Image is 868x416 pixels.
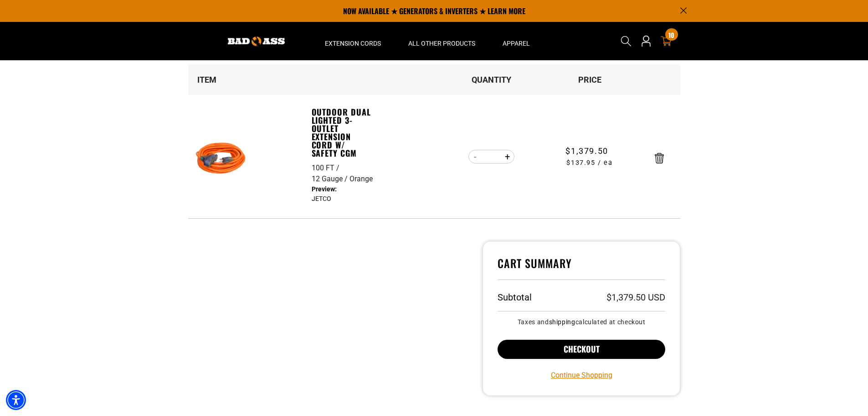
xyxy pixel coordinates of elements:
[540,64,639,95] th: Price
[668,32,674,38] span: 10
[498,340,666,359] button: Checkout
[483,149,500,164] input: Quantity for Outdoor Dual Lighted 3-Outlet Extension Cord w/ Safety CGM
[311,22,395,60] summary: Extension Cords
[551,370,612,381] a: Continue Shopping
[312,174,349,184] div: 12 Gauge
[6,390,26,410] div: Accessibility Menu
[619,34,633,48] summary: Search
[541,158,638,168] span: $137.95 / ea
[606,293,665,302] p: $1,379.50 USD
[192,132,249,189] img: orange
[312,184,375,204] dd: JETCO
[498,256,666,280] h4: Cart Summary
[312,108,375,157] a: Outdoor Dual Lighted 3-Outlet Extension Cord w/ Safety CGM
[565,145,608,157] span: $1,379.50
[655,155,664,161] a: Remove Outdoor Dual Lighted 3-Outlet Extension Cord w/ Safety CGM - 100 FT / 12 Gauge / Orange
[489,22,544,60] summary: Apparel
[639,22,653,60] a: Open this option
[498,319,666,325] small: Taxes and calculated at checkout
[498,293,532,302] h3: Subtotal
[549,318,575,326] a: shipping
[503,39,530,47] span: Apparel
[325,39,381,47] span: Extension Cords
[188,64,311,95] th: Item
[349,174,373,184] div: Orange
[228,37,285,46] img: Bad Ass Extension Cords
[442,64,540,95] th: Quantity
[395,22,489,60] summary: All Other Products
[408,39,475,47] span: All Other Products
[312,163,341,174] div: 100 FT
